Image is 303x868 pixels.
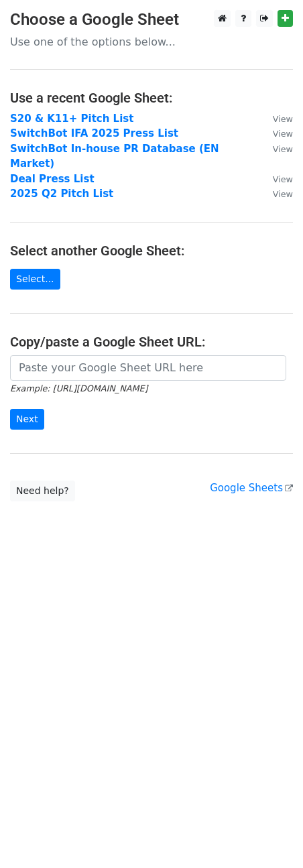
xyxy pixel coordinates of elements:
[273,189,293,199] small: View
[273,144,293,154] small: View
[259,173,293,185] a: View
[10,409,44,430] input: Next
[10,355,286,381] input: Paste your Google Sheet URL here
[10,113,133,125] a: S20 & K11+ Pitch List
[10,188,113,200] a: 2025 Q2 Pitch List
[10,334,293,350] h4: Copy/paste a Google Sheet URL:
[273,129,293,139] small: View
[10,90,293,106] h4: Use a recent Google Sheet:
[273,114,293,124] small: View
[10,127,178,139] a: SwitchBot IFA 2025 Press List
[273,174,293,184] small: View
[10,269,60,290] a: Select...
[10,383,147,393] small: Example: [URL][DOMAIN_NAME]
[10,481,75,501] a: Need help?
[259,113,293,125] a: View
[210,482,293,494] a: Google Sheets
[10,243,293,259] h4: Select another Google Sheet:
[259,188,293,200] a: View
[10,143,219,170] a: SwitchBot In-house PR Database (EN Market)
[259,143,293,155] a: View
[10,35,293,49] p: Use one of the options below...
[10,10,293,29] h3: Choose a Google Sheet
[10,173,95,185] a: Deal Press List
[259,127,293,139] a: View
